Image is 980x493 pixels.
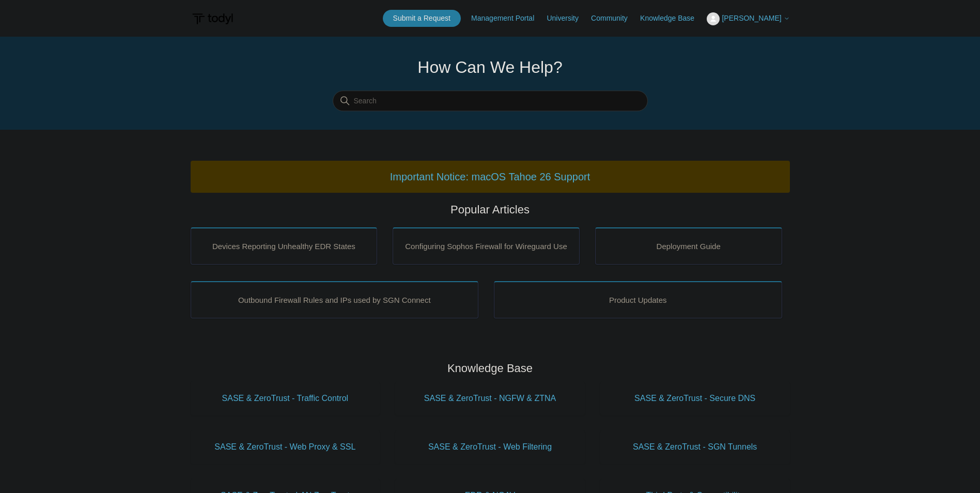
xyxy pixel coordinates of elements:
a: Knowledge Base [640,13,705,24]
a: SASE & ZeroTrust - Secure DNS [600,382,790,415]
a: SASE & ZeroTrust - SGN Tunnels [600,430,790,464]
span: [PERSON_NAME] [722,14,781,22]
a: SASE & ZeroTrust - Web Proxy & SSL [191,430,380,464]
a: SASE & ZeroTrust - NGFW & ZTNA [395,382,585,415]
a: Community [591,13,638,24]
span: SASE & ZeroTrust - Traffic Control [206,392,365,405]
a: Product Updates [494,281,782,318]
h2: Popular Articles [191,201,790,218]
span: SASE & ZeroTrust - Web Filtering [411,441,569,453]
a: Devices Reporting Unhealthy EDR States [191,227,378,265]
a: Submit a Request [383,10,461,27]
button: [PERSON_NAME] [707,12,789,25]
a: Important Notice: macOS Tahoe 26 Support [390,171,590,182]
a: Configuring Sophos Firewall for Wireguard Use [393,227,580,265]
span: SASE & ZeroTrust - Secure DNS [616,392,774,405]
span: SASE & ZeroTrust - NGFW & ZTNA [411,392,569,405]
a: Deployment Guide [595,227,782,265]
img: Todyl Support Center Help Center home page [191,9,235,28]
a: University [547,13,588,24]
h1: How Can We Help? [333,55,648,80]
h2: Knowledge Base [191,360,790,377]
a: Management Portal [471,13,545,24]
span: SASE & ZeroTrust - Web Proxy & SSL [206,441,365,453]
a: SASE & ZeroTrust - Traffic Control [191,382,380,415]
span: SASE & ZeroTrust - SGN Tunnels [616,441,774,453]
a: SASE & ZeroTrust - Web Filtering [395,430,585,464]
input: Search [333,91,648,112]
a: Outbound Firewall Rules and IPs used by SGN Connect [191,281,479,318]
